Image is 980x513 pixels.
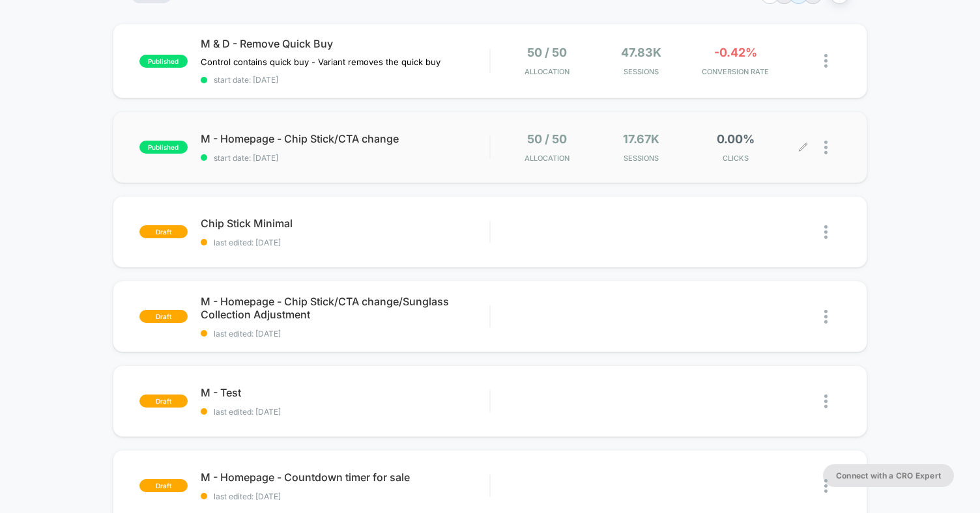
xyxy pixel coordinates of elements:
[201,492,489,501] span: last edited: [DATE]
[623,132,659,146] span: 17.67k
[201,386,489,399] span: M - Test
[201,471,489,484] span: M - Homepage - Countdown timer for sale
[139,225,188,238] span: draft
[824,395,828,408] img: close
[824,141,828,154] img: close
[824,225,828,239] img: close
[201,295,489,321] span: M - Homepage - Chip Stick/CTA change/Sunglass Collection Adjustment
[823,464,954,487] button: Connect with a CRO Expert
[201,57,440,67] span: Control contains quick buy - Variant removes the quick buy
[621,46,661,59] span: 47.83k
[824,310,828,324] img: close
[717,132,755,146] span: 0.00%
[139,310,188,323] span: draft
[824,479,828,493] img: close
[139,479,188,492] span: draft
[139,395,188,408] span: draft
[598,67,685,76] span: Sessions
[714,46,757,59] span: -0.42%
[201,75,489,85] span: start date: [DATE]
[525,154,569,163] span: Allocation
[691,67,779,76] span: CONVERSION RATE
[525,67,569,76] span: Allocation
[527,46,567,59] span: 50 / 50
[139,141,188,154] span: published
[201,153,489,163] span: start date: [DATE]
[691,154,779,163] span: CLICKS
[201,329,489,339] span: last edited: [DATE]
[201,37,489,50] span: M & D - Remove Quick Buy
[139,55,188,68] span: published
[598,154,685,163] span: Sessions
[201,407,489,417] span: last edited: [DATE]
[201,217,489,230] span: Chip Stick Minimal
[201,132,489,145] span: M - Homepage - Chip Stick/CTA change
[527,132,567,146] span: 50 / 50
[201,238,489,247] span: last edited: [DATE]
[824,54,828,68] img: close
